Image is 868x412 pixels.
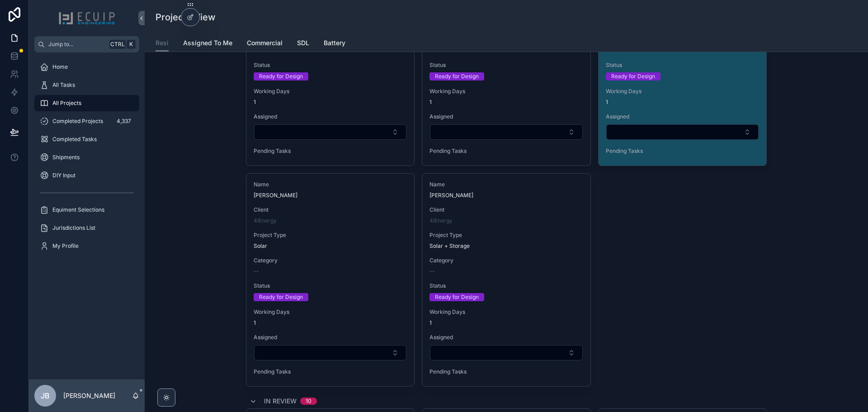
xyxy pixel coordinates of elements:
span: Assigned [606,113,759,120]
span: Client [429,206,583,213]
div: Ready for Design [435,72,479,81]
span: Working Days [429,88,583,95]
span: Client [254,206,407,213]
span: -- [429,268,435,275]
div: Ready for Design [435,293,479,301]
span: All Projects [52,99,81,107]
a: My Profile [34,238,139,254]
span: [PERSON_NAME] [429,192,583,199]
img: App logo [58,11,115,25]
span: Working Days [606,88,759,95]
a: Name[PERSON_NAME]Client4IEnergyProject TypeSolar + StorageCategory--StatusReady for DesignWorking... [422,173,590,387]
span: Assigned [254,113,407,120]
span: JB [41,390,50,401]
a: Assigned To Me [183,35,232,53]
span: Shipments [52,154,80,161]
span: Ctrl [109,40,126,49]
span: 1 [429,99,583,106]
button: Select Button [606,124,759,140]
span: Assigned To Me [183,38,232,47]
span: Assigned [429,113,583,120]
span: Working Days [429,308,583,316]
button: Select Button [430,124,582,140]
span: -- [254,268,259,275]
span: Solar + Storage [429,242,470,250]
button: Select Button [254,345,406,360]
span: Resi [156,38,169,47]
a: All Tasks [34,77,139,93]
span: Name [254,181,407,188]
a: All Projects [34,95,139,111]
span: 1 [254,99,407,106]
span: SDL [297,38,309,47]
span: Category [429,257,583,264]
span: Category [254,257,407,264]
h1: Projects View [156,11,216,24]
div: 4,337 [114,116,134,127]
span: Status [429,282,583,289]
span: Battery [324,38,345,47]
span: K [127,41,135,48]
span: Status [254,282,407,289]
span: Jump to... [48,41,106,48]
span: [PERSON_NAME] [254,192,407,199]
div: Ready for Design [259,293,303,301]
span: All Tasks [52,81,75,89]
span: DIY Input [52,172,75,179]
a: Battery [324,35,345,53]
span: Solar [254,242,267,250]
a: Name[PERSON_NAME]Client4IEnergyProject TypeSolarCategory--StatusReady for DesignWorking Days1Assi... [246,173,415,387]
p: [PERSON_NAME] [63,391,115,400]
span: Pending Tasks [606,147,759,155]
span: Pending Tasks [429,368,583,375]
span: Project Type [429,232,583,239]
a: Resi [156,35,169,52]
span: Status [606,62,759,69]
span: Home [52,63,68,71]
span: Commercial [247,38,283,47]
span: Pending Tasks [254,147,407,155]
div: Ready for Design [611,72,655,81]
span: 1 [606,99,759,106]
span: 1 [429,319,583,327]
button: Select Button [254,124,406,140]
span: Pending Tasks [429,147,583,155]
a: SDL [297,35,309,53]
a: DIY Input [34,167,139,184]
div: 10 [306,398,311,405]
span: Assigned [254,334,407,341]
a: Commercial [247,35,283,53]
span: Completed Projects [52,118,103,125]
span: Completed Tasks [52,136,97,143]
a: 4IEnergy [254,217,277,224]
span: Status [429,62,583,69]
span: My Profile [52,242,79,250]
button: Jump to...CtrlK [34,36,139,52]
span: Working Days [254,88,407,95]
span: Project Type [254,232,407,239]
span: 1 [254,319,407,327]
span: Status [254,62,407,69]
a: Equiment Selections [34,202,139,218]
span: Assigned [429,334,583,341]
span: Working Days [254,308,407,316]
a: Jurisdictions List [34,220,139,236]
a: Completed Tasks [34,131,139,147]
a: 4IEnergy [429,217,453,224]
a: Shipments [34,149,139,166]
a: Home [34,59,139,75]
span: Jurisdictions List [52,224,95,232]
div: Ready for Design [259,72,303,81]
span: Pending Tasks [254,368,407,375]
span: Equiment Selections [52,206,104,213]
a: Completed Projects4,337 [34,113,139,129]
div: scrollable content [29,52,145,266]
span: Name [429,181,583,188]
button: Select Button [430,345,582,360]
span: In Review [264,397,297,406]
